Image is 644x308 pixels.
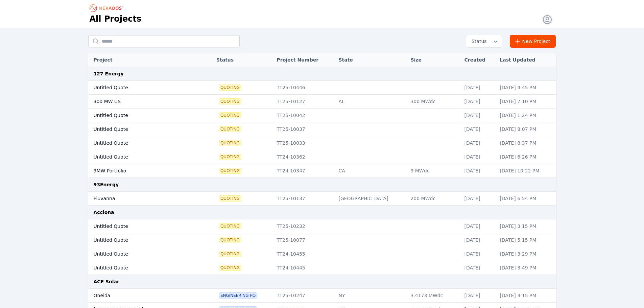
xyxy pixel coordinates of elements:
td: [DATE] 7:10 PM [496,95,556,109]
td: Untitled Quote [88,247,196,261]
td: AL [335,95,407,109]
th: Status [213,53,273,67]
td: [DATE] 10:22 PM [496,164,556,178]
span: Engineering PO [219,293,257,298]
td: Acciona [88,206,556,219]
td: Fluvanna [88,192,196,206]
td: TT25-10037 [273,122,335,136]
td: Oneida [88,289,196,303]
td: [DATE] [461,233,496,247]
th: State [335,53,407,67]
span: Quoting [219,223,241,229]
span: Quoting [219,154,241,160]
span: Quoting [219,126,241,132]
td: Untitled Quote [88,109,196,122]
td: [DATE] [461,247,496,261]
td: [DATE] [461,261,496,275]
span: Quoting [219,168,241,173]
tr: 300 MW USQuotingTT25-10127AL300 MWdc[DATE][DATE] 7:10 PM [88,95,556,109]
td: TT24-10362 [273,150,335,164]
td: [DATE] [461,109,496,122]
tr: OneidaEngineering POTT25-10247NY3.4173 MWdc[DATE][DATE] 3:15 PM [88,289,556,303]
td: [DATE] 3:15 PM [496,289,556,303]
td: Untitled Quote [88,150,196,164]
td: 9MW Portfolio [88,164,196,178]
td: TT25-10127 [273,95,335,109]
td: 9 MWdc [407,164,461,178]
td: [DATE] 6:26 PM [496,150,556,164]
th: Project [88,53,196,67]
th: Last Updated [496,53,556,67]
tr: Untitled QuoteQuotingTT25-10446[DATE][DATE] 4:45 PM [88,81,556,95]
td: Untitled Quote [88,81,196,95]
tr: Untitled QuoteQuotingTT24-10455[DATE][DATE] 3:29 PM [88,247,556,261]
tr: Untitled QuoteQuotingTT25-10077[DATE][DATE] 5:15 PM [88,233,556,247]
td: TT25-10446 [273,81,335,95]
td: NY [335,289,407,303]
td: TT25-10042 [273,109,335,122]
td: TT25-10232 [273,219,335,233]
td: Untitled Quote [88,233,196,247]
td: 300 MW US [88,95,196,109]
td: TT24-10445 [273,261,335,275]
td: 93Energy [88,178,556,192]
td: TT25-10137 [273,192,335,206]
span: Quoting [219,113,241,118]
tr: Untitled QuoteQuotingTT25-10033[DATE][DATE] 8:37 PM [88,136,556,150]
td: [DATE] [461,122,496,136]
td: [DATE] [461,81,496,95]
td: TT25-10247 [273,289,335,303]
td: CA [335,164,407,178]
tr: Untitled QuoteQuotingTT25-10042[DATE][DATE] 1:24 PM [88,109,556,122]
td: TT25-10033 [273,136,335,150]
td: [DATE] [461,289,496,303]
th: Size [407,53,461,67]
nav: Breadcrumb [90,3,125,14]
tr: Untitled QuoteQuotingTT24-10362[DATE][DATE] 6:26 PM [88,150,556,164]
span: Quoting [219,196,241,201]
th: Created [461,53,496,67]
td: Untitled Quote [88,136,196,150]
th: Project Number [273,53,335,67]
td: [DATE] 8:37 PM [496,136,556,150]
td: 3.4173 MWdc [407,289,461,303]
tr: Untitled QuoteQuotingTT25-10037[DATE][DATE] 8:07 PM [88,122,556,136]
td: [DATE] 3:15 PM [496,219,556,233]
td: Untitled Quote [88,122,196,136]
a: New Project [510,35,556,48]
td: [DATE] [461,164,496,178]
td: TT24-10347 [273,164,335,178]
tr: 9MW PortfolioQuotingTT24-10347CA9 MWdc[DATE][DATE] 10:22 PM [88,164,556,178]
td: ACE Solar [88,275,556,289]
tr: Untitled QuoteQuotingTT25-10232[DATE][DATE] 3:15 PM [88,219,556,233]
tr: FluvannaQuotingTT25-10137[GEOGRAPHIC_DATA]200 MWdc[DATE][DATE] 6:54 PM [88,192,556,206]
span: Quoting [219,140,241,146]
span: Quoting [219,85,241,90]
h1: All Projects [90,14,142,24]
td: [DATE] 1:24 PM [496,109,556,122]
td: Untitled Quote [88,261,196,275]
span: Quoting [219,237,241,243]
td: [DATE] 3:49 PM [496,261,556,275]
td: [DATE] 3:29 PM [496,247,556,261]
span: Quoting [219,265,241,270]
td: [DATE] [461,219,496,233]
td: [DATE] [461,136,496,150]
span: Quoting [219,99,241,104]
td: TT24-10455 [273,247,335,261]
td: Untitled Quote [88,219,196,233]
span: Quoting [219,251,241,257]
td: [DATE] 4:45 PM [496,81,556,95]
td: [DATE] [461,95,496,109]
td: [DATE] [461,192,496,206]
td: [DATE] [461,150,496,164]
span: Status [469,38,487,45]
td: TT25-10077 [273,233,335,247]
tr: Untitled QuoteQuotingTT24-10445[DATE][DATE] 3:49 PM [88,261,556,275]
td: 200 MWdc [407,192,461,206]
td: [GEOGRAPHIC_DATA] [335,192,407,206]
td: [DATE] 5:15 PM [496,233,556,247]
td: 127 Energy [88,67,556,81]
td: [DATE] 6:54 PM [496,192,556,206]
td: 300 MWdc [407,95,461,109]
